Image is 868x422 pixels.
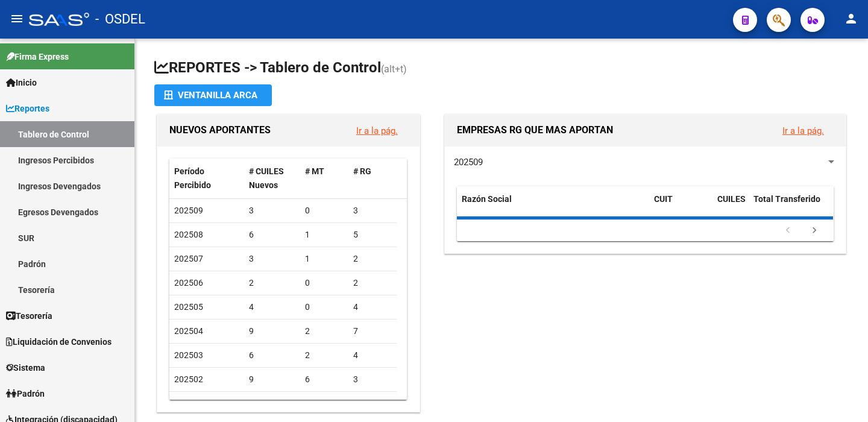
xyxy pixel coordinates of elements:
span: 202504 [174,326,203,336]
span: # MT [305,166,324,176]
a: Ir a la pág. [782,125,824,136]
span: Liquidación de Convenios [6,335,112,348]
span: # RG [353,166,371,176]
span: Razón Social [462,194,512,204]
datatable-header-cell: CUILES [712,186,749,226]
div: 3 [249,204,296,218]
div: 5 [353,228,392,242]
span: 202502 [174,374,203,384]
div: 9 [249,324,296,338]
span: 202505 [174,302,203,312]
div: 2 [353,276,392,290]
button: Ventanilla ARCA [154,84,272,106]
span: 202509 [454,157,483,168]
div: 2 [305,324,344,338]
a: go to previous page [776,224,799,238]
div: 4 [353,300,392,314]
span: CUIT [654,194,673,204]
div: 3 [353,373,392,386]
div: 22 [249,397,296,411]
div: 2 [353,252,392,266]
div: 20 [305,397,344,411]
span: # CUILES Nuevos [249,166,284,190]
span: Reportes [6,102,49,115]
div: 2 [353,397,392,411]
div: 0 [305,300,344,314]
span: Inicio [6,76,37,89]
div: 6 [249,228,296,242]
span: Firma Express [6,50,69,63]
mat-icon: person [844,11,858,26]
a: Ir a la pág. [356,125,398,136]
div: 2 [249,276,296,290]
span: 202506 [174,278,203,288]
span: EMPRESAS RG QUE MAS APORTAN [457,124,613,136]
div: 9 [249,373,296,386]
span: Período Percibido [174,166,211,190]
datatable-header-cell: Total Transferido [749,186,833,226]
datatable-header-cell: # RG [348,159,397,198]
span: Total Transferido [753,194,820,204]
span: (alt+t) [381,63,407,75]
span: 202503 [174,350,203,360]
div: 0 [305,276,344,290]
h1: REPORTES -> Tablero de Control [154,58,849,79]
datatable-header-cell: # MT [300,159,348,198]
iframe: Intercom live chat [827,381,856,410]
span: Tesorería [6,309,52,323]
button: Ir a la pág. [773,119,834,142]
span: 202501 [174,398,203,408]
span: 202509 [174,206,203,215]
div: 6 [249,348,296,362]
div: 2 [305,348,344,362]
div: Ventanilla ARCA [164,84,262,106]
div: 4 [249,300,296,314]
datatable-header-cell: Razón Social [457,186,649,226]
datatable-header-cell: # CUILES Nuevos [244,159,301,198]
datatable-header-cell: CUIT [649,186,712,226]
span: Sistema [6,361,45,374]
div: 0 [305,204,344,218]
mat-icon: menu [10,11,24,26]
span: CUILES [717,194,746,204]
span: 202508 [174,230,203,239]
button: Ir a la pág. [347,119,407,142]
div: 1 [305,228,344,242]
div: 4 [353,348,392,362]
span: - OSDEL [95,6,145,33]
div: 6 [305,373,344,386]
a: go to next page [803,224,826,238]
div: 1 [305,252,344,266]
span: NUEVOS APORTANTES [169,124,271,136]
span: 202507 [174,254,203,263]
span: Padrón [6,387,45,400]
div: 3 [249,252,296,266]
div: 3 [353,204,392,218]
datatable-header-cell: Período Percibido [169,159,244,198]
div: 7 [353,324,392,338]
